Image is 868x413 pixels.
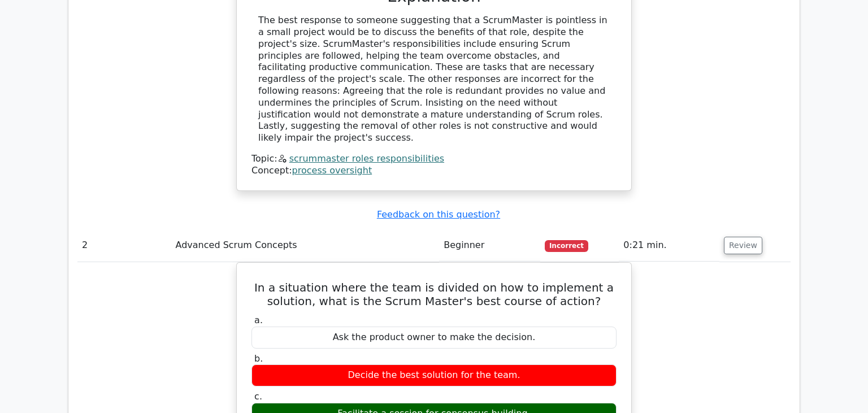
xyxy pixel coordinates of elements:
[619,229,719,262] td: 0:21 min.
[77,229,171,262] td: 2
[251,165,617,177] div: Concept:
[251,364,617,386] div: Decide the best solution for the team.
[251,327,617,349] div: Ask the product owner to make the decision.
[258,15,610,144] div: The best response to someone suggesting that a ScrumMaster is pointless in a small project would ...
[377,209,500,220] a: Feedback on this question?
[250,281,618,308] h5: In a situation where the team is divided on how to implement a solution, what is the Scrum Master...
[545,240,588,251] span: Incorrect
[254,353,263,364] span: b.
[289,153,444,164] a: scrummaster roles responsibilities
[171,229,440,262] td: Advanced Scrum Concepts
[254,391,262,402] span: c.
[254,315,263,325] span: a.
[439,229,540,262] td: Beginner
[292,165,372,176] a: process oversight
[251,153,617,165] div: Topic:
[724,237,762,254] button: Review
